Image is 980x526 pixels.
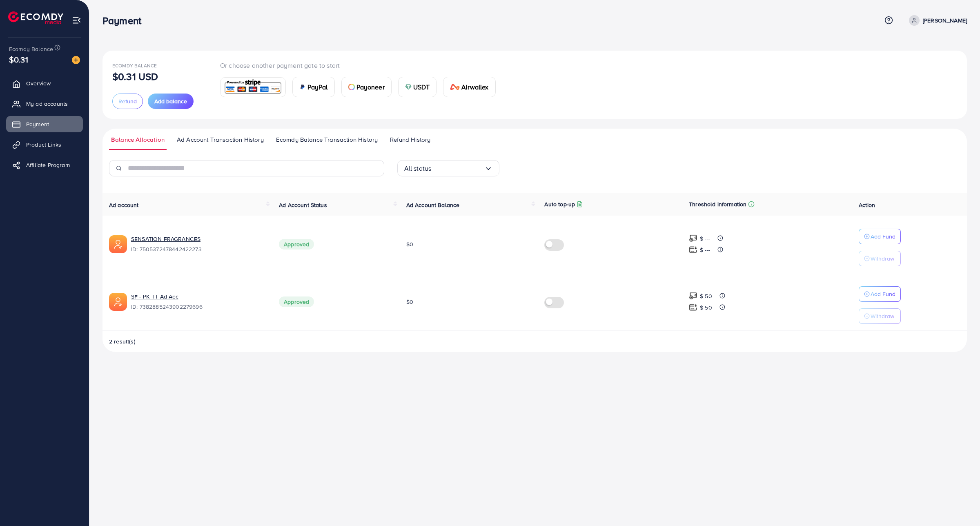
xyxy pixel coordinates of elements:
span: ID: 7382885243902279696 [131,303,266,311]
span: All status [404,162,432,175]
p: $0.31 USD [112,71,158,81]
span: Ad Account Status [279,201,327,209]
img: ic-ads-acc.e4c84228.svg [109,235,127,253]
p: Auto top-up [544,199,575,209]
span: $0.31 [9,53,28,65]
span: Overview [26,79,51,87]
span: $0 [406,298,413,306]
a: Overview [6,75,83,91]
span: Ecomdy Balance Transaction History [276,135,378,144]
span: Ecomdy Balance [9,45,53,53]
button: Refund [112,94,143,109]
img: card [223,78,283,96]
a: SENSATION FRAGRANCES [131,235,200,243]
span: Product Links [26,140,61,149]
span: Ad Account Balance [406,201,460,209]
button: Add Fund [859,229,901,244]
p: Or choose another payment gate to start [220,60,502,70]
button: Withdraw [859,251,901,266]
a: cardPayPal [292,77,335,97]
a: cardAirwallex [443,77,495,97]
h3: Payment [102,15,148,27]
img: card [348,84,355,90]
p: [PERSON_NAME] [923,16,967,25]
img: top-up amount [689,303,697,312]
span: Ad Account Transaction History [177,135,264,144]
a: Product Links [6,136,83,153]
button: Add balance [148,94,194,109]
img: card [405,84,412,90]
p: $ --- [700,245,710,255]
span: Payoneer [356,82,385,92]
a: [PERSON_NAME] [906,15,967,26]
p: Withdraw [871,254,894,263]
span: Ad account [109,201,139,209]
span: Refund [118,97,137,105]
span: Airwallex [461,82,488,92]
span: Affiliate Program [26,161,70,169]
span: Approved [279,296,314,307]
a: Payment [6,116,83,132]
img: image [72,56,80,64]
a: My ad accounts [6,96,83,112]
img: logo [8,11,63,24]
a: Affiliate Program [6,157,83,173]
img: top-up amount [689,292,697,300]
div: <span class='underline'>SF - PK TT Ad Acc</span></br>7382885243902279696 [131,292,266,311]
p: Add Fund [871,232,895,241]
p: $ 50 [700,303,712,312]
span: PayPal [307,82,328,92]
img: top-up amount [689,234,697,243]
p: Threshold information [689,199,746,209]
a: cardUSDT [398,77,437,97]
span: USDT [413,82,430,92]
span: Refund History [390,135,430,144]
img: ic-ads-acc.e4c84228.svg [109,293,127,311]
span: Ecomdy Balance [112,62,157,69]
img: top-up amount [689,245,697,254]
p: Withdraw [871,311,894,321]
span: Add balance [154,97,187,105]
p: $ --- [700,234,710,243]
span: $0 [406,240,413,248]
p: Add Fund [871,289,895,299]
span: 2 result(s) [109,337,136,345]
iframe: Chat [945,489,974,520]
button: Add Fund [859,286,901,302]
div: <span class='underline'>SENSATION FRAGRANCES</span></br>7505372478442422273 [131,235,266,254]
span: ID: 7505372478442422273 [131,245,266,253]
a: card [220,77,286,97]
button: Withdraw [859,308,901,324]
span: Balance Allocation [111,135,165,144]
img: card [299,84,306,90]
input: Search for option [431,162,484,175]
span: Approved [279,239,314,250]
span: My ad accounts [26,100,68,108]
a: SF - PK TT Ad Acc [131,292,178,301]
span: Payment [26,120,49,128]
img: card [450,84,460,90]
p: $ 50 [700,291,712,301]
div: Search for option [397,160,499,176]
img: menu [72,16,81,25]
span: Action [859,201,875,209]
a: cardPayoneer [341,77,392,97]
